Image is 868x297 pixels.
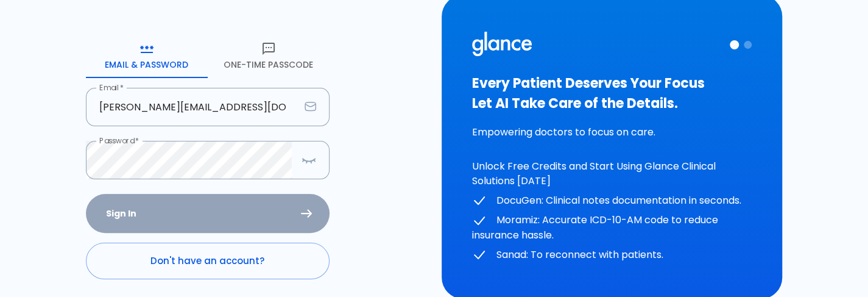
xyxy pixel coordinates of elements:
h3: Every Patient Deserves Your Focus Let AI Take Care of the Details. [472,73,752,113]
button: Email & Password [86,34,208,78]
p: Empowering doctors to focus on care. [472,125,752,140]
input: dr.ahmed@clinic.com [86,88,300,126]
a: Don't have an account? [86,243,330,279]
p: Unlock Free Credits and Start Using Glance Clinical Solutions [DATE] [472,159,752,188]
p: DocuGen: Clinical notes documentation in seconds. [472,193,752,209]
p: Moramiz: Accurate ICD-10-AM code to reduce insurance hassle. [472,213,752,243]
p: Sanad: To reconnect with patients. [472,248,752,263]
button: One-Time Passcode [208,34,330,78]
